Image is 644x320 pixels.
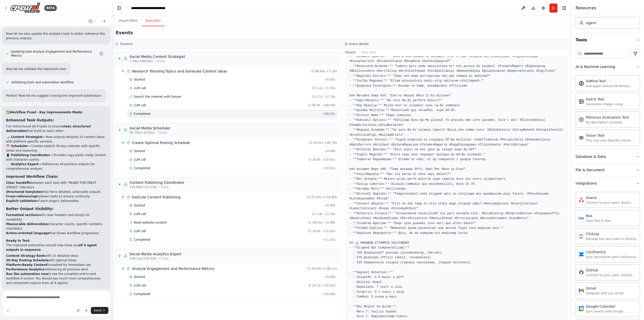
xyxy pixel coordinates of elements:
[10,111,83,114] strong: Workflow Fixed - Key Improvements Made:
[586,304,637,309] div: Google Calendar
[324,141,337,145] span: + 95.78s
[576,60,640,73] button: AI & Machine Learning
[325,275,335,279] span: + 0.00s
[325,149,335,153] span: + 0.00s
[94,308,101,312] span: Send
[6,263,47,267] strong: Platform-Ready Content
[579,216,584,221] img: Box
[132,140,190,145] span: Create Optimal Posting Schedule
[6,213,106,222] li: with clear headers and emojis for readability
[323,166,335,170] span: + 20.91s
[6,231,49,235] strong: Action-oriented language
[6,190,106,194] li: that force detailed, actionable outputs
[118,183,121,187] span: ▼
[6,267,106,272] li: referencing all previous work
[6,153,106,162] li: → Provides copy-paste ready content with character counts
[579,135,584,140] img: VisionTool
[586,231,636,236] div: ClickUp
[10,2,40,14] img: Logo
[11,50,95,58] span: Updating task Analyze Engagement and Performance Metrics
[134,212,146,216] span: LLM call
[6,162,39,166] strong: 📈 Analytics Expert
[312,103,320,107] span: 85.8s
[323,267,337,271] span: + 138.12s
[91,307,108,314] button: Send
[131,6,179,11] nav: breadcrumb
[576,177,640,190] button: Integrations
[6,144,106,153] li: → Creates explicit 30-day calendar with specific times and reasoning
[6,194,106,199] li: between tasks to ensure continuity
[118,254,121,258] span: ▼
[323,238,335,242] span: + 21.43s
[576,150,640,163] button: Database & Data
[586,79,637,84] div: AIMind Tool
[579,117,584,122] img: PatronusEvalTool
[132,266,215,271] span: Analyze Engagement and Performance Metrics
[134,158,146,162] span: LLM call
[312,283,320,288] span: 20.3s
[134,221,167,225] span: Read website content
[130,180,185,185] div: Content Publishing Coordinator
[134,275,145,279] span: Started
[44,5,57,11] div: BETA
[120,42,133,46] h3: Timeline
[576,64,615,69] div: AI & Machine Learning
[6,135,43,139] strong: 📊 Content Strategist
[6,272,48,276] strong: Run the automation now
[75,307,82,314] button: Upload files
[6,263,106,267] li: formatted for immediate use
[130,252,181,257] div: Social Media Analytics Expert
[586,309,637,313] div: Sync events with Google Calendar
[586,255,636,259] div: Sync documents with Confluence
[130,257,157,261] span: 138.12s (+20.53s)
[118,128,121,132] span: ▼
[326,69,337,73] span: + 7.18s
[6,231,106,235] li: that shows workflow progression
[116,29,133,36] h2: Events
[586,268,637,273] div: GitHub
[6,207,54,211] strong: Better Output Visibility:
[6,110,106,115] h2: ✅
[134,149,145,153] span: Started
[6,162,106,171] li: → References all previous outputs for comprehensive analysis
[155,59,165,63] span: • 1 task
[359,49,379,56] button: Raw Data
[349,42,369,46] h3: Event details
[6,254,45,258] strong: Content Strategy Bank
[122,141,125,145] span: ▼
[6,144,28,148] strong: 📅 Scheduler
[560,5,568,12] button: Hide right sidebar
[6,195,36,198] strong: Cross-referencing
[579,252,584,257] img: Confluence
[315,69,325,73] span: 88.60s
[6,243,97,252] strong: all 4 agent outputs in sequence
[323,229,335,233] span: + 21.42s
[100,18,108,24] button: Start a new chat
[6,222,106,231] li: (character counts, specific numbers, checklists)
[6,254,106,258] li: with 15 detailed ideas
[325,203,335,207] span: + 0.00s
[313,141,324,145] span: 20.91s
[122,267,125,271] span: ▼
[586,219,611,223] div: Save files to Box
[6,181,106,190] li: between each task with "READY FOR [NEXT STAGE]" indicators
[586,102,637,106] div: Generates images using OpenAI's Dall-E model.
[134,86,146,90] span: LLM call
[579,99,584,104] img: DallETool
[586,133,637,138] div: Vision Tool
[6,118,54,122] strong: Enhanced Task Outputs:
[586,213,611,218] div: Box
[6,181,31,185] strong: Clear handoffs
[586,201,637,205] div: Connect to your users’ Asana accounts
[325,86,335,90] span: + 1.55s
[115,16,142,26] button: Visual Editor
[586,195,637,200] div: Asana
[586,237,636,241] div: Manage lists and tasks in ClickUp
[586,120,629,124] div: No description available
[6,222,48,226] strong: Measurable deliverables
[6,31,106,41] p: Now let me also update the analytics task to better reference the previous outputs:
[323,103,335,107] span: + 88.50s
[132,195,180,200] span: Execute Content Publishing
[157,131,167,135] span: • 1 task
[130,131,155,135] span: 95.78s (+20.91s)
